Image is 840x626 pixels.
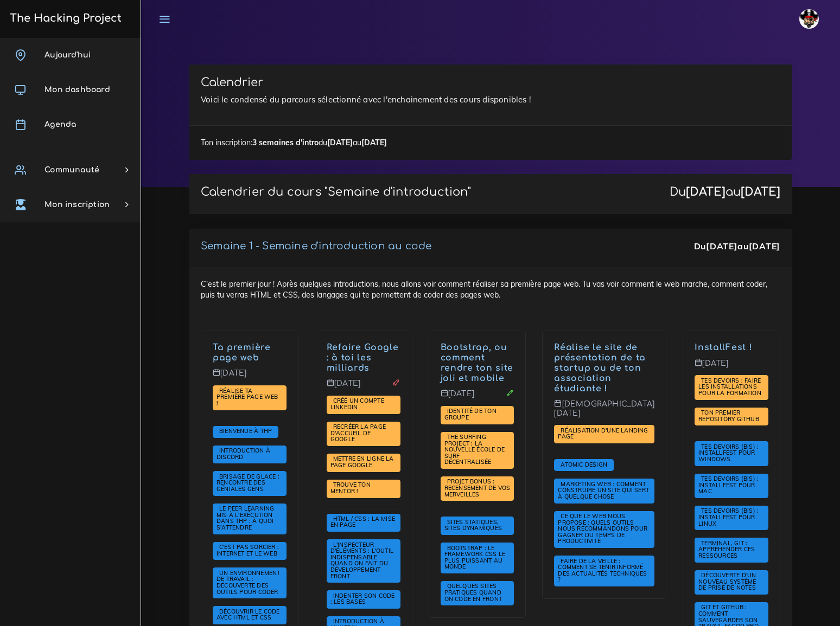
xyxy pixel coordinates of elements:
[444,407,497,421] span: Identité de ton groupe
[799,9,819,29] img: avatar
[217,505,274,532] a: Le Peer learning mis à l'exécution dans THP : à quoi s'attendre
[441,389,514,406] p: [DATE]
[44,86,110,94] span: Mon dashboard
[217,505,274,531] span: Le Peer learning mis à l'exécution dans THP : à quoi s'attendre
[695,359,768,376] p: [DATE]
[444,433,505,466] span: The Surfing Project : la nouvelle école de surf décentralisée
[217,543,280,557] span: C'est pas sorcier : internet et le web
[558,480,649,500] span: Marketing web : comment construire un site qui sert à quelque chose
[327,138,353,147] strong: [DATE]
[201,185,471,199] p: Calendrier du cours "Semaine d'introduction"
[698,443,759,463] a: Tes devoirs (bis) : Installfest pour Windows
[213,343,271,363] a: Ta première page web
[217,427,275,435] span: Bienvenue à THP
[698,443,759,463] span: Tes devoirs (bis) : Installfest pour Windows
[217,473,279,493] span: Brisage de glace : rencontre des géniales gens
[558,513,647,545] a: Ce que le web nous propose : quels outils nous recommandons pour gagner du temps de productivité
[327,379,400,396] p: [DATE]
[706,241,737,251] strong: [DATE]
[444,582,505,602] span: Quelques sites pratiques quand on code en front
[330,397,384,411] a: Créé un compte LinkedIn
[444,519,505,533] a: Sites statiques, sites dynamiques
[444,544,505,571] a: Bootstrap : le framework CSS le plus puissant au monde
[330,423,386,443] a: Recréer la page d'accueil de Google
[698,409,762,423] a: Ton premier repository GitHub
[189,125,792,159] div: Ton inscription: du au
[444,583,505,603] a: Quelques sites pratiques quand on code en front
[327,343,399,373] a: Refaire Google : à toi les milliards
[44,201,110,209] span: Mon inscription
[217,447,270,461] span: Introduction à Discord
[698,507,759,527] a: Tes devoirs (bis) : Installfest pour Linux
[698,377,764,397] a: Tes devoirs : faire les installations pour la formation
[44,51,91,59] span: Aujourd'hui
[330,423,386,443] span: Recréer la page d'accueil de Google
[330,515,395,529] span: HTML / CSS : la mise en page
[44,166,99,174] span: Communauté
[698,539,755,559] span: Terminal, Git : appréhender ces ressources
[698,475,759,495] span: Tes devoirs (bis) : Installfest pour MAC
[330,397,384,411] span: Créé un compte LinkedIn
[554,343,646,393] a: Réalise le site de présentation de ta startup ou de ton association étudiante !
[558,557,647,584] a: Faire de la veille : comment se tenir informé des actualités techniques ?
[330,541,393,580] a: L'inspecteur d'éléments : l'outil indispensable quand on fait du développement front
[698,475,759,495] a: Tes devoirs (bis) : Installfest pour MAC
[217,387,278,407] a: Réalise ta première page web !
[217,608,280,622] a: Découvrir le code avec HTML et CSS
[330,455,394,469] a: Mettre en ligne la page Google
[558,427,648,441] a: Réalisation d'une landing page
[217,608,280,622] span: Découvrir le code avec HTML et CSS
[554,399,654,426] p: [DEMOGRAPHIC_DATA][DATE]
[558,512,647,545] span: Ce que le web nous propose : quels outils nous recommandons pour gagner du temps de productivité
[201,76,780,89] h3: Calendrier
[217,428,275,435] a: Bienvenue à THP
[698,409,762,423] span: Ton premier repository GitHub
[213,369,287,386] p: [DATE]
[441,343,514,383] a: Bootstrap, ou comment rendre ton site joli et mobile
[698,540,755,560] a: Terminal, Git : appréhender ces ressources
[694,240,780,253] div: Du au
[749,241,780,251] strong: [DATE]
[201,93,780,106] p: Voici le condensé du parcours sélectionné avec l'enchainement des cours disponibles !
[444,518,505,532] span: Sites statiques, sites dynamiques
[558,481,649,501] a: Marketing web : comment construire un site qui sert à quelque chose
[330,481,371,495] span: Trouve ton mentor !
[330,515,395,530] a: HTML / CSS : la mise en page
[698,377,764,397] span: Tes devoirs : faire les installations pour la formation
[444,434,505,466] a: The Surfing Project : la nouvelle école de surf décentralisée
[217,447,270,461] a: Introduction à Discord
[698,507,759,527] span: Tes devoirs (bis) : Installfest pour Linux
[217,570,281,596] a: Un environnement de travail : découverte des outils pour coder
[330,592,395,606] a: Indenter son code : les bases
[698,572,759,592] a: Découverte d'un nouveau système de prise de notes
[252,138,319,147] strong: 3 semaines d'intro
[686,185,726,198] strong: [DATE]
[330,455,394,469] span: Mettre en ligne la page Google
[217,544,280,558] a: C'est pas sorcier : internet et le web
[330,481,371,495] a: Trouve ton mentor !
[444,477,511,498] span: PROJET BONUS : recensement de vos merveilles
[217,473,279,493] a: Brisage de glace : rencontre des géniales gens
[695,343,752,352] a: InstallFest !
[558,427,648,441] span: Réalisation d'une landing page
[698,571,759,591] span: Découverte d'un nouveau système de prise de notes
[361,138,387,147] strong: [DATE]
[330,592,395,606] span: Indenter son code : les bases
[444,478,511,498] a: PROJET BONUS : recensement de vos merveilles
[7,12,122,24] h3: The Hacking Project
[217,569,281,596] span: Un environnement de travail : découverte des outils pour coder
[741,185,780,198] strong: [DATE]
[201,241,431,251] a: Semaine 1 - Semaine d'introduction au code
[444,408,497,422] a: Identité de ton groupe
[44,120,76,128] span: Agenda
[558,461,610,468] a: Atomic Design
[670,185,780,199] div: Du au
